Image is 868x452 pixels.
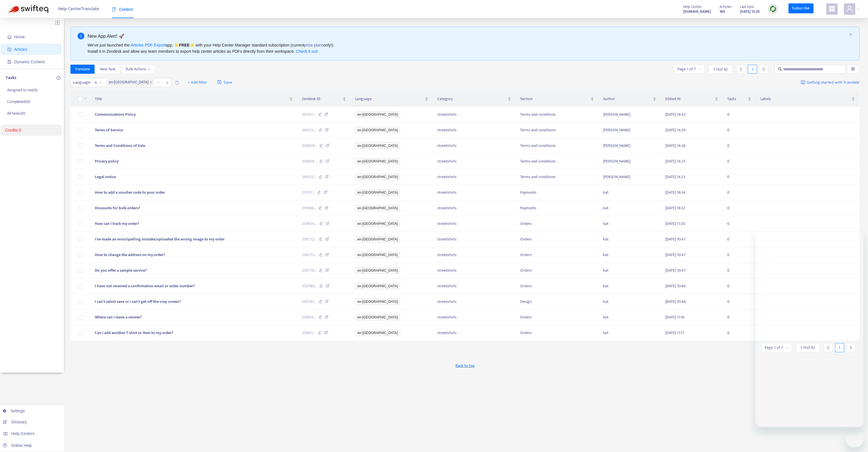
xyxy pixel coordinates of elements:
p: Tasks [6,75,16,81]
span: en-[GEOGRAPHIC_DATA] [355,314,400,320]
span: close [849,33,852,36]
a: Subscribe [788,3,813,14]
td: Orders [516,263,599,278]
td: streetshirts [433,216,516,232]
th: Labels [756,91,859,107]
span: [DATE] 14:29 [665,127,685,133]
span: How can I track my order? [95,220,139,227]
td: 0 [723,294,756,310]
iframe: Bouton de lancement de la fenêtre de messagerie, conversation en cours [845,429,863,447]
span: Labels [760,96,850,102]
span: Where can I leave a review? [95,314,142,320]
td: Design [516,294,599,310]
td: Orders [516,325,599,341]
span: Back to top [455,363,474,369]
th: Edited At [661,91,723,107]
td: Orders [516,310,599,325]
td: kat [599,232,661,247]
span: plus-circle [57,76,60,80]
span: close [164,79,171,86]
th: Tasks [723,91,756,107]
span: en-[GEOGRAPHIC_DATA] [355,205,400,211]
span: en-[GEOGRAPHIC_DATA] [355,221,400,227]
span: Bulk Actions [126,66,150,72]
td: 0 [723,278,756,294]
span: en-[GEOGRAPHIC_DATA] [355,236,400,242]
span: en-[GEOGRAPHIC_DATA] [355,267,400,274]
td: kat [599,310,661,325]
a: Check it out! [296,49,318,54]
a: Articles PDF Export [131,43,165,47]
span: [DATE] 10:46 [665,283,686,289]
td: kat [599,294,661,310]
td: streetshirts [433,232,516,247]
span: en-[GEOGRAPHIC_DATA] [355,143,400,149]
span: 200839 ... [302,143,317,149]
span: en-[GEOGRAPHIC_DATA] [355,189,400,196]
span: Edited At [665,96,714,102]
span: Content [112,7,133,12]
span: I've made an error/spelling mistake/uploaded the wrong image to my order [95,236,225,242]
td: Payments [516,200,599,216]
span: Language : [71,78,92,87]
span: 201421 ... [302,111,316,118]
span: I can't select save or I can't get off the crop screen? [95,298,181,305]
a: Online Help [3,443,32,448]
span: [DATE] 18:34 [665,189,685,196]
span: [DATE] 17:17 [665,330,684,336]
span: 250787 ... [302,299,316,305]
span: [DATE] 14:42 [665,111,686,118]
span: Zendesk ID [302,96,342,102]
span: delete [175,81,179,85]
td: streetshirts [433,294,516,310]
td: Orders [516,232,599,247]
td: Orders [516,278,599,294]
td: kat [599,185,661,200]
td: 0 [723,232,756,247]
td: streetshirts [433,247,516,263]
span: [DATE] 10:46 [665,298,686,305]
strong: [DATE] 13:29 [740,9,760,15]
strong: 184 [720,9,725,15]
span: New Task [100,66,116,72]
th: Language [351,91,433,107]
td: 0 [723,263,756,278]
span: info-circle [78,33,84,39]
th: Zendesk ID [297,91,351,107]
td: Orders [516,216,599,232]
span: en-[GEOGRAPHIC_DATA] [355,252,400,258]
td: Terms and conditions [516,107,599,122]
td: streetshirts [433,107,516,122]
span: right [762,67,765,71]
a: Settings [3,409,25,413]
span: Category [437,96,507,102]
span: [DATE] 10:47 [665,267,686,274]
span: [DATE] 17:20 [665,220,685,227]
td: streetshirts [433,200,516,216]
span: Section [520,96,589,102]
span: Getting started with Translate [807,79,859,86]
span: 250780 ... [302,283,317,289]
span: Help Center [683,4,702,10]
span: container [7,60,11,64]
span: Can I add another T-shirt or item to my order? [95,330,173,336]
a: price plans [304,43,324,47]
td: [PERSON_NAME] [599,169,661,185]
td: streetshirts [433,263,516,278]
span: Save [217,79,232,86]
span: Dynamic Content [14,60,45,64]
button: close [849,33,852,36]
div: 1 [748,65,757,74]
span: 250778 ... [302,267,317,274]
button: Bulk Actionsdown [121,65,155,74]
td: 0 [723,107,756,122]
td: Payments [516,185,599,200]
th: Category [433,91,516,107]
td: 0 [723,200,756,216]
td: 0 [723,325,756,341]
td: streetshirts [433,310,516,325]
span: Privacy policy [95,158,119,164]
td: kat [599,325,661,341]
span: is [95,78,102,87]
span: I have not received a confirmation email or order number? [95,283,195,289]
